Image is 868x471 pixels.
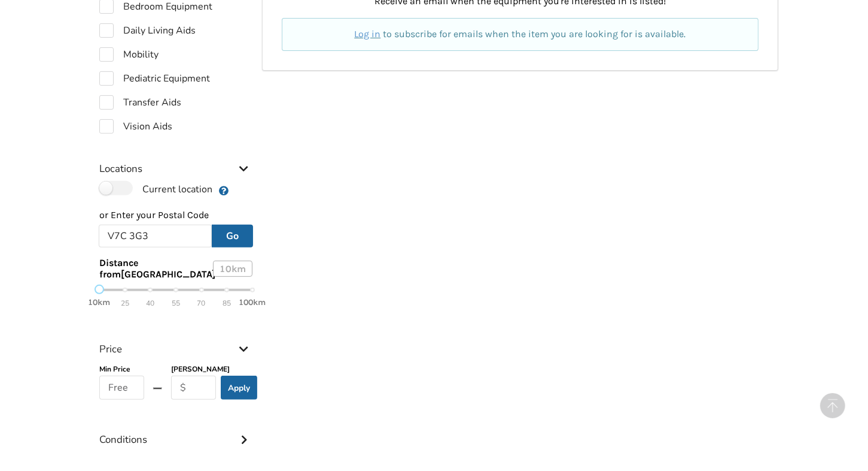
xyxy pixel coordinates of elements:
div: Conditions [99,409,252,452]
div: 10 km [213,261,252,277]
button: Go [212,225,253,247]
span: 25 [121,297,129,310]
div: Locations [99,138,252,181]
input: $ [171,376,216,400]
label: Current location [99,181,212,197]
label: Pediatric Equipment [99,71,210,86]
b: Min Price [99,364,130,374]
button: Apply [221,376,257,400]
label: Mobility [99,47,159,62]
input: Free [99,376,144,400]
label: Transfer Aids [99,95,181,110]
a: Log in [354,28,380,40]
b: [PERSON_NAME] [171,364,230,374]
p: to subscribe for emails when the item you are looking for is available. [296,28,744,41]
input: Post Code [99,225,212,247]
span: 40 [146,297,154,310]
span: Distance from [GEOGRAPHIC_DATA] [99,257,215,280]
label: Vision Aids [99,119,172,134]
span: 70 [197,297,206,310]
p: or Enter your Postal Code [99,209,252,222]
label: Daily Living Aids [99,23,196,38]
span: 85 [223,297,231,310]
span: 55 [172,297,180,310]
div: Price [99,319,252,361]
strong: 100km [239,297,266,307]
strong: 10km [89,297,111,307]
